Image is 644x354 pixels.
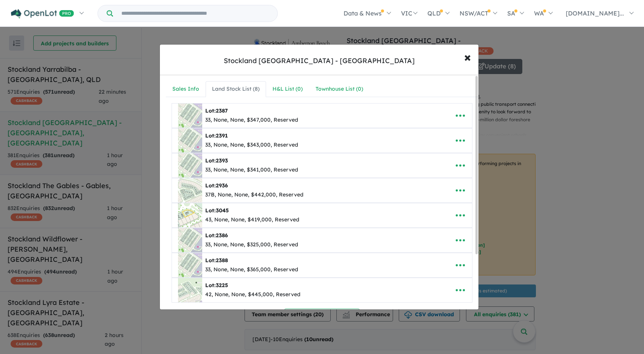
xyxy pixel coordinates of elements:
span: 3045 [216,207,229,214]
b: Lot: [205,182,228,189]
img: Stockland%20Amberton%20Beach%20-%20Eglinton%20-%20Lot%202388___1757483799.PNG [178,253,202,277]
div: 42, None, None, $445,000, Reserved [205,290,300,299]
div: 33, None, None, $365,000, Reserved [205,265,298,274]
span: 2393 [216,157,228,164]
img: Stockland%20Amberton%20Beach%20-%20Eglinton%20-%20Lot%202936___1757478249.PNG [178,178,202,203]
b: Lot: [205,107,228,114]
div: 33, None, None, $347,000, Reserved [205,116,298,125]
span: 2391 [216,132,228,139]
div: Townhouse List ( 0 ) [316,85,363,94]
b: Lot: [205,282,228,289]
span: 2388 [216,257,228,264]
img: Stockland%20Amberton%20Beach%20-%20Eglinton%20-%20Lot%202393___1757478169.PNG [178,153,202,178]
b: Lot: [205,232,228,239]
input: Try estate name, suburb, builder or developer [115,5,276,22]
div: Sales Info [172,85,199,94]
span: 2386 [216,232,228,239]
div: Land Stock List ( 8 ) [212,85,260,94]
span: 2936 [216,182,228,189]
b: Lot: [205,157,228,164]
div: H&L List ( 0 ) [272,85,303,94]
b: Lot: [205,257,228,264]
div: 43, None, None, $419,000, Reserved [205,215,299,224]
div: Stockland [GEOGRAPHIC_DATA] - [GEOGRAPHIC_DATA] [224,56,415,66]
img: Stockland%20Amberton%20Beach%20-%20Eglinton%20-%20Lot%202387___1757478070.PNG [178,104,202,128]
span: 3225 [216,282,228,289]
img: Stockland%20Amberton%20Beach%20-%20Eglinton%20-%20Lot%203045___1757478534.PNG [178,203,202,227]
div: 33, None, None, $341,000, Reserved [205,165,298,175]
span: × [464,49,471,65]
b: Lot: [205,132,228,139]
img: Stockland%20Amberton%20Beach%20-%20Eglinton%20-%20Lot%202391___1757478120.PNG [178,128,202,153]
div: 37B, None, None, $442,000, Reserved [205,190,303,199]
img: Stockland%20Amberton%20Beach%20-%20Eglinton%20-%20Lot%202386___1757478952.PNG [178,228,202,252]
button: Create a new listing [284,309,360,325]
img: Stockland%20Amberton%20Beach%20-%20Eglinton%20-%20Lot%203225___1757494436.PNG [178,278,202,302]
span: [DOMAIN_NAME]... [566,9,624,17]
div: 33, None, None, $343,000, Reserved [205,141,298,150]
span: 2387 [216,107,228,114]
div: 33, None, None, $325,000, Reserved [205,240,298,249]
b: Lot: [205,207,229,214]
img: Openlot PRO Logo White [11,9,74,19]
